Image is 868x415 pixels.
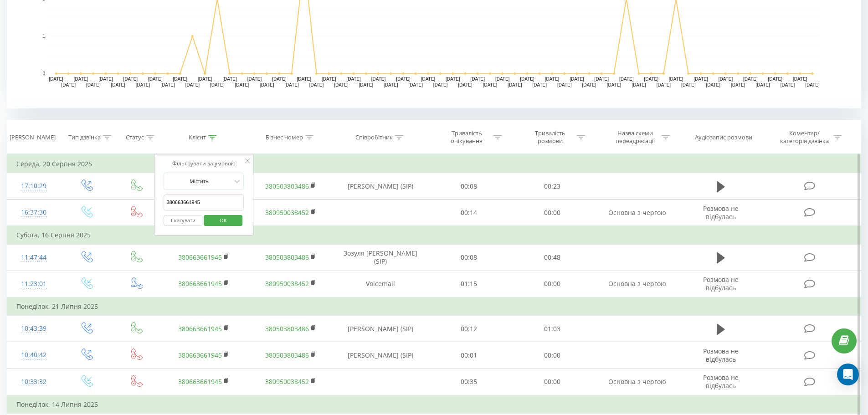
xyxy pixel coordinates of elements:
text: [DATE] [433,82,448,87]
text: [DATE] [222,77,237,82]
text: [DATE] [247,77,262,82]
div: Фільтрувати за умовою [164,159,244,168]
text: [DATE] [781,82,795,87]
td: 00:00 [511,369,594,395]
div: 10:33:32 [16,373,51,391]
text: [DATE] [98,77,113,82]
span: Розмова не відбулась [703,275,739,292]
button: Скасувати [164,215,203,226]
td: Основна з чергою [594,369,680,395]
td: Середа, 20 Серпня 2025 [7,155,861,173]
text: [DATE] [260,82,274,87]
td: 00:00 [511,342,594,369]
text: [DATE] [768,77,783,82]
td: 00:08 [427,173,511,200]
text: [DATE] [49,77,63,82]
text: [DATE] [693,77,708,82]
text: [DATE] [74,77,88,82]
text: 0 [42,71,45,76]
text: [DATE] [619,77,634,82]
div: Тривалість очікування [442,129,491,145]
text: [DATE] [309,82,324,87]
td: [PERSON_NAME] (SIP) [334,342,427,369]
td: 00:12 [427,316,511,342]
a: 380663661945 [178,351,222,359]
td: Зозуля [PERSON_NAME] (SIP) [334,244,427,271]
span: Розмова не відбулась [703,373,739,390]
text: [DATE] [123,77,138,82]
td: 00:35 [427,369,511,395]
text: [DATE] [359,82,374,87]
text: [DATE] [160,82,175,87]
td: Понеділок, 21 Липня 2025 [7,297,861,316]
text: [DATE] [446,77,460,82]
div: Клієнт [189,133,206,141]
text: [DATE] [793,77,807,82]
div: 10:43:39 [16,320,51,338]
td: 00:01 [427,342,511,369]
a: 380950038452 [265,279,309,288]
text: [DATE] [632,82,646,87]
text: [DATE] [86,82,101,87]
text: [DATE] [582,82,596,87]
text: [DATE] [185,82,200,87]
text: [DATE] [557,82,572,87]
td: 00:00 [511,271,594,297]
div: Тривалість розмови [526,129,575,145]
a: 380503803486 [265,324,309,333]
text: [DATE] [458,82,473,87]
text: [DATE] [173,77,187,82]
text: [DATE] [346,77,361,82]
div: [PERSON_NAME] [10,133,56,141]
div: 16:37:30 [16,204,51,221]
text: [DATE] [322,77,336,82]
div: Бізнес номер [266,133,303,141]
text: 1 [42,34,45,39]
text: [DATE] [644,77,658,82]
td: [PERSON_NAME] (SIP) [334,173,427,200]
td: 01:03 [511,316,594,342]
text: [DATE] [495,77,510,82]
text: [DATE] [719,77,733,82]
td: 00:14 [427,200,511,226]
a: 380503803486 [265,351,309,359]
a: 380950038452 [265,377,309,386]
span: Розмова не відбулась [703,347,739,364]
a: 380503803486 [265,253,309,261]
td: 00:48 [511,244,594,271]
text: [DATE] [198,77,212,82]
text: [DATE] [272,77,287,82]
a: 380663661945 [178,279,222,288]
text: [DATE] [533,82,547,87]
a: 380663661945 [178,377,222,386]
button: OK [204,215,242,226]
input: Введіть значення [164,195,244,210]
div: Статус [126,133,144,141]
td: Понеділок, 14 Липня 2025 [7,395,861,414]
text: [DATE] [706,82,720,87]
text: [DATE] [595,77,609,82]
td: Субота, 16 Серпня 2025 [7,226,861,244]
text: [DATE] [731,82,745,87]
td: 00:00 [511,200,594,226]
td: 00:08 [427,244,511,271]
div: 10:40:42 [16,346,51,364]
text: [DATE] [297,77,312,82]
text: [DATE] [408,82,423,87]
text: [DATE] [545,77,560,82]
td: 00:23 [511,173,594,200]
text: [DATE] [669,77,683,82]
div: Тип дзвінка [68,133,101,141]
div: 11:47:44 [16,249,51,266]
text: [DATE] [681,82,696,87]
span: OK [211,213,236,227]
text: [DATE] [508,82,522,87]
text: [DATE] [520,77,534,82]
text: [DATE] [396,77,411,82]
text: [DATE] [235,82,250,87]
text: [DATE] [743,77,758,82]
div: Співробітник [355,133,393,141]
td: [PERSON_NAME] (SIP) [334,316,427,342]
td: Основна з чергою [594,271,680,297]
text: [DATE] [805,82,820,87]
